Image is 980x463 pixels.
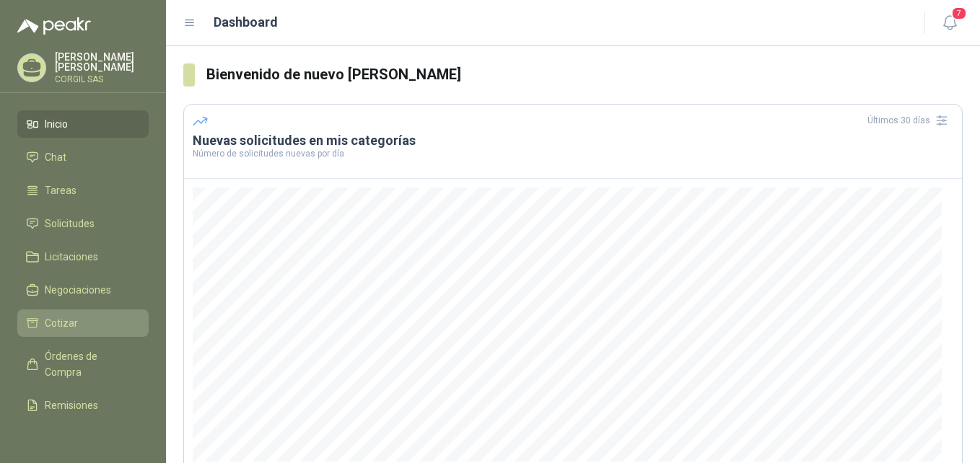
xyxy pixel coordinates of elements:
div: Últimos 30 días [867,109,953,132]
span: Remisiones [45,397,98,413]
span: Negociaciones [45,282,111,298]
p: CORGIL SAS [55,75,149,84]
h3: Nuevas solicitudes en mis categorías [193,132,953,149]
span: Tareas [45,182,76,198]
span: Chat [45,149,66,165]
a: Remisiones [17,392,149,419]
span: Inicio [45,116,68,132]
p: [PERSON_NAME] [PERSON_NAME] [55,52,149,72]
span: 7 [951,6,967,20]
a: Inicio [17,110,149,138]
button: 7 [937,10,963,36]
a: Configuración [17,425,149,452]
span: Cotizar [45,315,78,331]
span: Solicitudes [45,216,95,231]
a: Órdenes de Compra [17,343,149,386]
a: Licitaciones [17,243,149,270]
a: Negociaciones [17,276,149,304]
a: Tareas [17,177,149,204]
a: Chat [17,144,149,171]
a: Cotizar [17,309,149,337]
p: Número de solicitudes nuevas por día [193,149,953,158]
span: Órdenes de Compra [45,348,135,380]
img: Logo peakr [17,17,91,35]
h1: Dashboard [214,12,278,32]
h3: Bienvenido de nuevo [PERSON_NAME] [206,63,963,86]
span: Licitaciones [45,249,98,265]
a: Solicitudes [17,210,149,237]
